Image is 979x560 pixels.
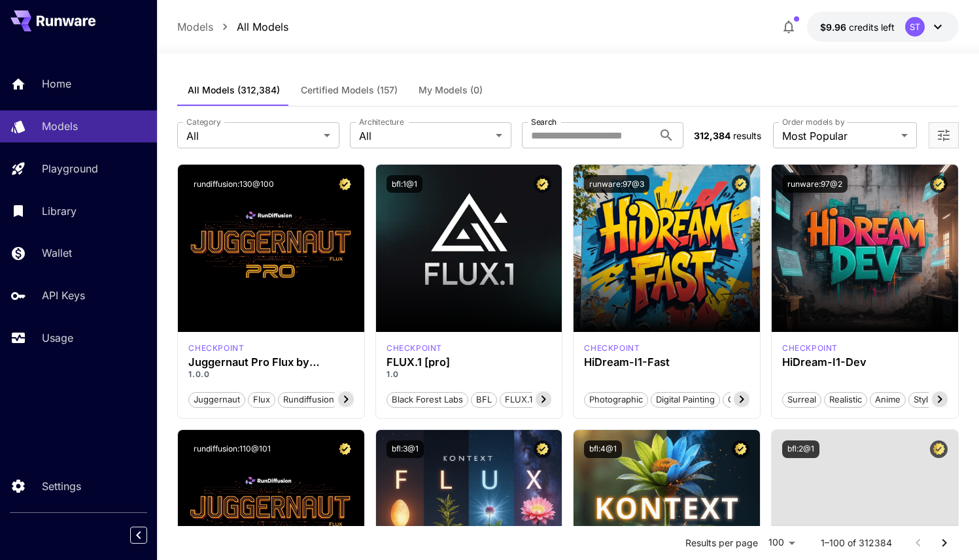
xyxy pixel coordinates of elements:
[651,391,720,408] button: Digital Painting
[820,20,895,34] div: $9.96003
[723,393,772,406] span: Cinematic
[782,175,848,193] button: runware:97@2
[585,393,647,406] span: Photographic
[930,175,948,193] button: Certified Model – Vetted for best performance and includes a commercial license.
[909,393,950,406] span: Stylized
[386,391,468,408] button: Black Forest Labs
[534,175,551,193] button: Certified Model – Vetted for best performance and includes a commercial license.
[930,440,948,458] button: Certified Model – Vetted for best performance and includes a commercial license.
[279,393,339,406] span: rundiffusion
[359,116,404,127] label: Architecture
[584,175,649,193] button: runware:97@3
[584,342,640,354] div: HiDream Fast
[387,393,468,406] span: Black Forest Labs
[870,393,905,406] span: Anime
[651,393,719,406] span: Digital Painting
[186,128,318,144] span: All
[278,391,339,408] button: rundiffusion
[186,116,221,127] label: Category
[732,440,749,458] button: Certified Model – Vetted for best performance and includes a commercial license.
[386,342,442,354] div: fluxpro
[584,391,648,408] button: Photographic
[584,342,640,354] p: checkpoint
[733,130,761,141] span: results
[782,116,844,127] label: Order models by
[782,356,948,369] h3: HiDream-I1-Dev
[188,84,280,96] span: All Models (312,384)
[386,440,424,458] button: bfl:3@1
[824,391,867,408] button: Realistic
[782,342,838,354] div: HiDream Dev
[821,536,892,550] p: 1–100 of 312384
[419,84,483,96] span: My Models (0)
[386,342,442,354] p: checkpoint
[732,175,749,193] button: Certified Model – Vetted for best performance and includes a commercial license.
[849,22,895,33] span: credits left
[386,175,422,193] button: bfl:1@1
[820,22,849,33] span: $9.96
[177,19,213,35] a: Models
[782,391,821,408] button: Surreal
[936,127,952,144] button: Open more filters
[782,342,838,354] p: checkpoint
[42,161,98,176] p: Playground
[249,393,275,406] span: flux
[471,391,497,408] button: BFL
[500,391,560,408] button: FLUX.1 [pro]
[386,369,552,380] p: 1.0
[177,19,288,35] nav: breadcrumb
[189,393,245,406] span: juggernaut
[336,175,354,193] button: Certified Model – Vetted for best performance and includes a commercial license.
[42,76,71,91] p: Home
[42,288,85,303] p: API Keys
[908,391,950,408] button: Stylized
[42,203,77,219] p: Library
[825,393,867,406] span: Realistic
[359,128,490,144] span: All
[685,536,758,550] p: Results per page
[531,116,557,127] label: Search
[188,342,244,354] p: checkpoint
[783,393,821,406] span: Surreal
[237,19,288,35] a: All Models
[694,130,730,141] span: 312,384
[500,393,560,406] span: FLUX.1 [pro]
[188,175,279,193] button: rundiffusion:130@100
[42,118,78,134] p: Models
[130,527,147,544] button: Collapse sidebar
[723,391,773,408] button: Cinematic
[42,478,81,494] p: Settings
[42,245,72,261] p: Wallet
[386,356,552,369] h3: FLUX.1 [pro]
[807,12,959,42] button: $9.96003ST
[188,369,354,380] p: 1.0.0
[188,356,354,369] h3: Juggernaut Pro Flux by RunDiffusion
[584,356,749,369] h3: HiDream-I1-Fast
[584,440,622,458] button: bfl:4@1
[248,391,275,408] button: flux
[782,440,819,458] button: bfl:2@1
[301,84,398,96] span: Certified Models (157)
[763,533,800,552] div: 100
[140,523,157,547] div: Collapse sidebar
[188,342,244,354] div: FLUX.1 D
[534,440,551,458] button: Certified Model – Vetted for best performance and includes a commercial license.
[782,128,896,144] span: Most Popular
[188,391,245,408] button: juggernaut
[870,391,906,408] button: Anime
[472,393,496,406] span: BFL
[42,330,73,346] p: Usage
[188,440,276,458] button: rundiffusion:110@101
[905,17,925,37] div: ST
[336,440,354,458] button: Certified Model – Vetted for best performance and includes a commercial license.
[931,530,957,556] button: Go to next page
